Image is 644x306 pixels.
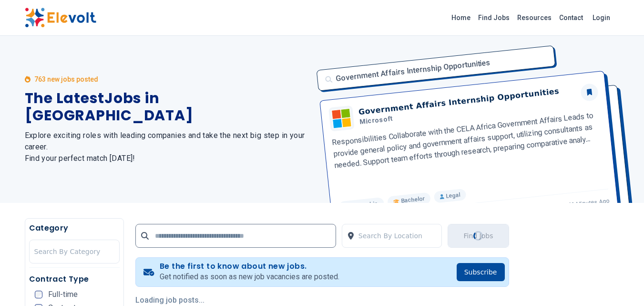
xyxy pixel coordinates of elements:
a: Resources [513,10,555,25]
button: Subscribe [457,263,505,281]
a: Login [587,8,616,27]
h5: Contract Type [29,274,120,285]
h5: Category [29,222,120,234]
a: Find Jobs [474,10,513,25]
h1: The Latest Jobs in [GEOGRAPHIC_DATA] [25,90,311,124]
span: Full-time [48,291,78,298]
div: Loading... [473,231,484,241]
a: Contact [555,10,587,25]
iframe: Chat Widget [596,260,644,306]
h4: Be the first to know about new jobs. [160,262,339,271]
input: Full-time [35,291,42,298]
img: Elevolt [25,8,96,28]
a: Home [448,10,474,25]
p: Get notified as soon as new job vacancies are posted. [160,271,339,283]
h2: Explore exciting roles with leading companies and take the next big step in your career. Find you... [25,130,311,164]
button: Find JobsLoading... [448,224,509,248]
p: 763 new jobs posted [34,74,98,84]
p: Loading job posts... [135,295,509,306]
